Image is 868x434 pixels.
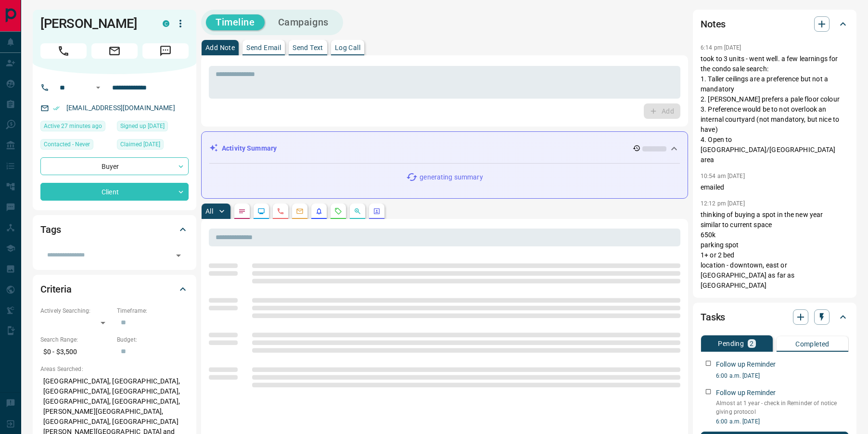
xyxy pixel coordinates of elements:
[40,335,112,344] p: Search Range:
[206,14,265,30] button: Timeline
[296,207,304,215] svg: Emails
[40,121,112,134] div: Tue Aug 19 2025
[716,399,849,416] p: Almost at 1 year - check in Reminder of notice giving protocol
[117,306,189,315] p: Timeframe:
[373,207,381,215] svg: Agent Actions
[40,16,148,31] h1: [PERSON_NAME]
[117,139,189,153] div: Fri Jan 17 2025
[40,43,87,59] span: Call
[277,207,284,215] svg: Calls
[40,278,189,301] div: Criteria
[163,20,169,27] div: condos.ca
[40,183,189,201] div: Client
[420,172,483,182] p: generating summary
[354,207,361,215] svg: Opportunities
[92,82,104,93] button: Open
[40,365,189,373] p: Areas Searched:
[315,207,323,215] svg: Listing Alerts
[701,173,745,179] p: 10:54 am [DATE]
[142,43,189,59] span: Message
[701,309,725,325] h2: Tasks
[701,182,849,192] p: emailed
[120,121,165,131] span: Signed up [DATE]
[701,16,726,32] h2: Notes
[205,44,235,51] p: Add Note
[40,344,112,360] p: $0 - $3,500
[334,207,342,215] svg: Requests
[117,335,189,344] p: Budget:
[40,306,112,315] p: Actively Searching:
[66,104,175,112] a: [EMAIL_ADDRESS][DOMAIN_NAME]
[716,417,849,426] p: 6:00 a.m. [DATE]
[701,54,849,165] p: took to 3 units - went well. a few learnings for the condo sale search: 1. Taller ceilings are a ...
[209,140,680,157] div: Activity Summary
[293,44,323,51] p: Send Text
[222,143,277,153] p: Activity Summary
[44,140,90,149] span: Contacted - Never
[117,121,189,134] div: Wed Jan 15 2025
[91,43,138,59] span: Email
[750,340,753,347] p: 2
[40,222,61,237] h2: Tags
[120,140,160,149] span: Claimed [DATE]
[238,207,246,215] svg: Notes
[268,14,338,30] button: Campaigns
[205,208,213,215] p: All
[716,388,776,398] p: Follow up Reminder
[40,157,189,175] div: Buyer
[44,121,102,131] span: Active 27 minutes ago
[718,340,744,347] p: Pending
[246,44,281,51] p: Send Email
[335,44,360,51] p: Log Call
[53,105,60,112] svg: Email Verified
[701,210,849,311] p: thinking of buying a spot in the new year similar to current space 650k parking spot 1+ or 2 bed ...
[257,207,265,215] svg: Lead Browsing Activity
[701,44,741,51] p: 6:14 pm [DATE]
[701,200,745,207] p: 12:12 pm [DATE]
[40,218,189,241] div: Tags
[701,306,849,329] div: Tasks
[716,371,849,380] p: 6:00 a.m. [DATE]
[172,249,185,262] button: Open
[40,281,72,297] h2: Criteria
[795,341,830,347] p: Completed
[701,13,849,36] div: Notes
[716,359,776,370] p: Follow up Reminder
